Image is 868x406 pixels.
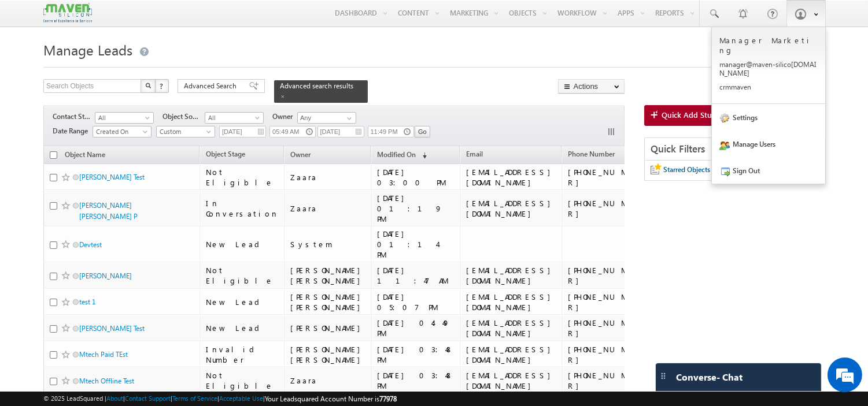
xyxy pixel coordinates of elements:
span: Starred Objects [663,165,710,174]
span: Object Source [162,111,205,122]
span: © 2025 LeadSquared | | | | | [43,393,397,404]
a: Acceptable Use [219,394,263,402]
textarea: Type your message and hit 'Enter' [15,107,211,308]
a: Show All Items [341,113,355,124]
div: Zaara [290,375,366,386]
div: [EMAIL_ADDRESS][DOMAIN_NAME] [466,292,556,312]
span: All [95,113,150,123]
a: Quick Add Student [644,105,825,126]
a: Custom [156,126,215,137]
div: New Lead [206,323,279,333]
div: [PHONE_NUMBER] [568,370,643,391]
div: Invalid Number [206,344,279,365]
div: [PHONE_NUMBER] [568,167,643,188]
div: Chat with us now [60,61,194,76]
a: Object Stage [200,148,251,163]
div: [PERSON_NAME] [PERSON_NAME] [290,292,366,312]
div: [EMAIL_ADDRESS][DOMAIN_NAME] [466,344,556,365]
input: Go [415,126,430,137]
a: Sign Out [712,157,825,184]
div: New Lead [206,297,279,307]
button: Actions [558,79,625,94]
a: [PERSON_NAME] [79,271,132,280]
span: 77978 [379,394,397,403]
div: [DATE] 03:48 PM [377,370,455,391]
div: [PHONE_NUMBER] [568,318,643,338]
div: In Conversation [206,198,279,219]
div: Minimize live chat window [190,6,217,33]
span: Email [466,150,483,158]
a: Mtech Paid TEst [79,350,128,359]
span: Phone Number [568,150,615,158]
a: All [205,112,264,124]
a: Manager Marketing manager@maven-silico[DOMAIN_NAME] crmmaven [712,27,825,104]
p: manag er@ma ven-s ilico [DOMAIN_NAME] [719,60,818,77]
div: New Lead [206,239,279,249]
a: Object Name [59,148,111,163]
img: d_60004797649_company_0_60004797649 [20,61,49,76]
a: Terms of Service [172,394,217,402]
span: Your Leadsquared Account Number is [265,394,397,403]
a: Created On [93,126,152,137]
span: Modified On [377,150,416,159]
input: Type to Search [297,112,356,124]
div: [DATE] 03:00 PM [377,167,455,188]
button: ? [155,79,169,93]
a: Phone Number [562,148,620,163]
div: [EMAIL_ADDRESS][DOMAIN_NAME] [466,198,556,219]
div: [EMAIL_ADDRESS][DOMAIN_NAME] [466,318,556,338]
p: Manager Marketing [719,35,818,55]
a: About [106,394,123,402]
a: Contact Support [125,394,171,402]
img: Custom Logo [43,3,92,23]
div: [PERSON_NAME] [290,323,366,333]
p: crmma ven [719,83,818,91]
span: Created On [93,126,148,137]
span: (sorted descending) [418,151,427,160]
div: Not Eligible [206,265,279,286]
a: Manage Users [712,131,825,157]
div: [PHONE_NUMBER] [568,292,643,312]
span: Advanced search results [280,81,353,90]
span: All [205,113,260,123]
span: Owner [272,111,297,122]
div: Not Eligible [206,370,279,391]
div: Zaara [290,203,366,214]
span: Contact Stage [53,111,95,122]
div: [EMAIL_ADDRESS][DOMAIN_NAME] [466,167,556,188]
div: [EMAIL_ADDRESS][DOMAIN_NAME] [466,265,556,286]
div: Quick Filters [645,138,825,161]
a: [PERSON_NAME] [PERSON_NAME] P [79,201,138,221]
a: Modified On (sorted descending) [371,148,433,163]
span: Object Stage [206,150,245,158]
img: carter-drag [659,371,668,381]
a: Email [460,148,489,163]
a: Mtech Offline Test [79,377,134,385]
span: Quick Add Student [662,110,728,120]
span: Custom [157,126,212,137]
a: [PERSON_NAME] Test [79,173,145,181]
span: Advanced Search [184,81,240,91]
span: Converse - Chat [676,372,743,382]
div: [DATE] 01:14 PM [377,229,455,260]
span: ? [160,81,165,91]
div: [DATE] 05:07 PM [377,292,455,312]
span: Owner [290,150,311,159]
div: [DATE] 11:47 AM [377,265,455,286]
div: [DATE] 04:49 PM [377,318,455,338]
div: [PHONE_NUMBER] [568,344,643,365]
div: [PHONE_NUMBER] [568,198,643,219]
span: Date Range [53,126,93,136]
a: Devtest [79,240,102,249]
a: [PERSON_NAME] Test [79,324,145,333]
div: Not Eligible [206,167,279,188]
a: Settings [712,104,825,131]
div: [DATE] 01:19 PM [377,193,455,224]
em: Start Chat [157,318,210,334]
a: test 1 [79,297,95,306]
div: [PERSON_NAME] [PERSON_NAME] [290,265,366,286]
a: All [95,112,154,124]
span: Manage Leads [43,40,132,59]
img: Search [145,83,151,88]
div: [EMAIL_ADDRESS][DOMAIN_NAME] [466,370,556,391]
